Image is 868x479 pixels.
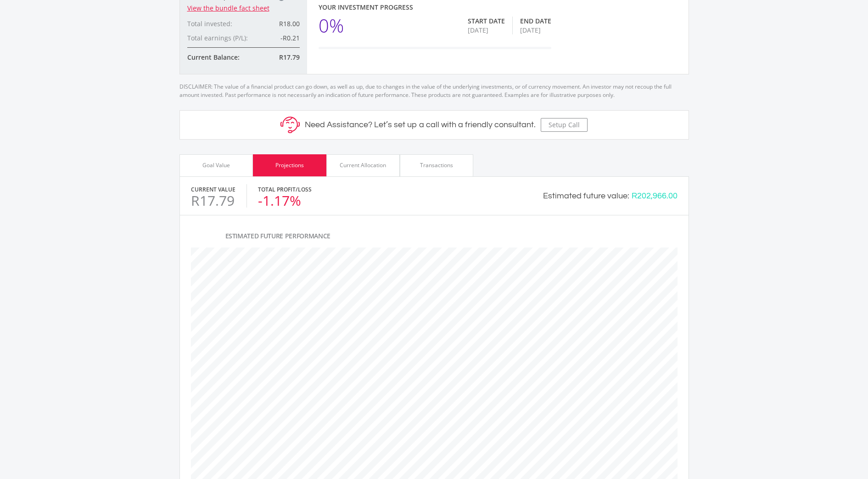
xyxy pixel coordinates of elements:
div: Projections [275,161,304,169]
div: Total earnings (P/L): [187,33,255,43]
p: DISCLAIMER: The value of a financial product can go down, as well as up, due to changes in the va... [179,74,689,99]
div: Start Date [468,17,505,26]
div: -1.17% [258,194,312,208]
div: Goal Value [202,161,230,169]
h5: Need Assistance? Let’s set up a call with a friendly consultant. [305,120,536,130]
div: R202,966.00 [632,190,678,202]
div: End Date [520,17,551,26]
div: [DATE] [468,26,505,35]
div: Transactions [420,161,453,169]
div: 0% [319,12,344,39]
div: R17.79 [255,52,300,62]
span: Estimated Future Performance [225,231,330,240]
div: Current Balance: [187,52,255,62]
button: Setup Call [541,118,588,132]
label: Total Profit/Loss [258,186,312,194]
div: Current Allocation [340,161,386,169]
div: R18.00 [255,19,300,28]
div: [DATE] [520,26,551,35]
div: Estimated future value: [543,190,629,202]
div: -R0.21 [255,33,300,43]
div: Your Investment Progress [319,2,551,12]
label: Current Value [191,186,235,194]
a: View the bundle fact sheet [187,4,269,12]
div: R17.79 [191,194,235,208]
div: Total invested: [187,19,255,28]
